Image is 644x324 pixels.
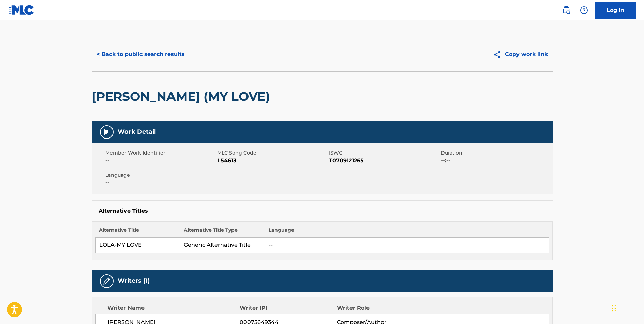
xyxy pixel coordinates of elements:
h5: Alternative Titles [99,208,546,214]
button: < Back to public search results [92,46,190,63]
img: help [580,6,588,14]
div: Writer Role [337,304,425,312]
th: Alternative Title [95,227,180,238]
h5: Writers (1) [118,277,150,285]
span: MLC Song Code [217,149,327,157]
iframe: Chat Widget [610,291,644,324]
img: Work Detail [103,128,111,136]
div: Help [577,3,591,17]
td: Generic Alternative Title [180,238,265,253]
img: MLC Logo [8,5,34,15]
span: Member Work Identifier [105,149,215,157]
a: Log In [595,2,636,19]
span: --:-- [441,157,551,165]
div: Writer IPI [240,304,337,312]
div: Drag [612,298,616,319]
img: Copy work link [493,50,505,59]
span: L54613 [217,157,327,165]
span: -- [105,179,215,187]
a: Public Search [559,3,573,17]
td: LOLA-MY LOVE [95,238,180,253]
span: -- [105,157,215,165]
div: Writer Name [107,304,240,312]
h5: Work Detail [118,128,156,136]
span: Duration [441,149,551,157]
h2: [PERSON_NAME] (MY LOVE) [92,89,273,104]
img: Writers [103,277,111,285]
button: Copy work link [488,46,553,63]
span: T0709121265 [329,157,439,165]
th: Language [265,227,549,238]
span: Language [105,172,215,179]
span: ISWC [329,149,439,157]
td: -- [265,238,549,253]
th: Alternative Title Type [180,227,265,238]
img: search [562,6,570,14]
